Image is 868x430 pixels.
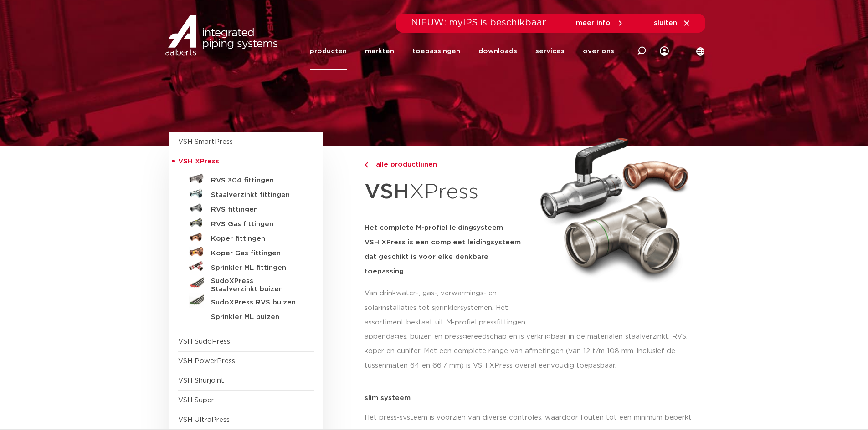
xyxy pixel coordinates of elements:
[654,20,677,26] span: sluiten
[178,416,230,423] a: VSH UltraPress
[211,235,301,243] h5: Koper fittingen
[178,377,224,384] a: VSH Shurjoint
[576,20,611,26] span: meer info
[211,191,301,199] h5: Staalverzinkt fittingen
[211,277,301,293] h5: SudoXPress Staalverzinkt buizen
[211,313,301,321] h5: Sprinkler ML buizen
[211,220,301,228] h5: RVS Gas fittingen
[365,395,699,401] p: slim systeem
[178,308,314,323] a: Sprinkler ML buizen
[178,293,314,308] a: SudoXPress RVS buizen
[365,221,529,279] h5: Het complete M-profiel leidingsysteem VSH XPress is een compleet leidingsysteem dat geschikt is v...
[178,259,314,273] a: Sprinkler ML fittingen
[411,18,546,27] span: NIEUW: myIPS is beschikbaar
[365,159,529,170] a: alle productlijnen
[178,201,314,215] a: RVS fittingen
[211,206,301,214] h5: RVS fittingen
[178,338,230,345] a: VSH SudoPress
[370,161,437,168] span: alle productlijnen
[178,186,314,201] a: Staalverzinkt fittingen
[576,19,624,27] a: meer info
[365,33,394,70] a: markten
[178,158,219,165] span: VSH XPress
[583,33,614,70] a: over ons
[211,298,301,307] h5: SudoXPress RVS buizen
[178,172,314,186] a: RVS 304 fittingen
[535,33,565,70] a: services
[365,175,529,210] h1: XPress
[211,177,301,185] h5: RVS 304 fittingen
[412,33,460,70] a: toepassingen
[365,286,529,330] p: Van drinkwater-, gas-, verwarmings- en solarinstallaties tot sprinklersystemen. Het assortiment b...
[310,33,347,70] a: producten
[365,182,409,202] strong: VSH
[178,358,235,364] a: VSH PowerPress
[365,329,699,373] p: appendages, buizen en pressgereedschap en is verkrijgbaar in de materialen staalverzinkt, RVS, ko...
[178,397,214,404] a: VSH Super
[178,230,314,244] a: Koper fittingen
[365,162,368,168] img: chevron-right.svg
[478,33,517,70] a: downloads
[654,19,691,27] a: sluiten
[178,138,233,145] a: VSH SmartPress
[178,273,314,293] a: SudoXPress Staalverzinkt buizen
[211,249,301,258] h5: Koper Gas fittingen
[211,264,301,272] h5: Sprinkler ML fittingen
[310,33,614,70] nav: Menu
[660,33,669,70] div: my IPS
[178,215,314,230] a: RVS Gas fittingen
[178,244,314,259] a: Koper Gas fittingen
